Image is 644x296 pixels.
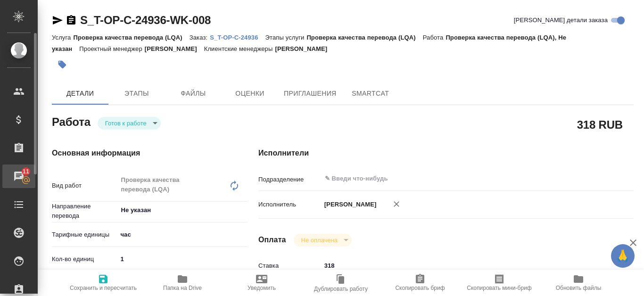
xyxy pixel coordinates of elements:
[395,285,445,291] span: Скопировать бриф
[423,34,446,41] p: Работа
[467,285,531,291] span: Скопировать мини-бриф
[227,88,272,99] span: Оценки
[163,285,202,291] span: Папка на Drive
[265,34,307,41] p: Этапы услуги
[258,200,321,209] p: Исполнитель
[284,88,337,99] span: Приглашения
[52,15,63,26] button: Скопировать ссылку для ЯМессенджера
[210,34,265,41] p: S_T-OP-C-24936
[52,202,117,221] p: Направление перевода
[380,270,460,296] button: Скопировать бриф
[298,236,340,244] button: Не оплачена
[52,255,117,264] p: Кол-во единиц
[314,286,368,292] span: Дублировать работу
[52,230,117,239] p: Тарифные единицы
[324,173,568,184] input: ✎ Введи что-нибудь
[2,164,35,188] a: 11
[615,246,631,266] span: 🙏
[58,88,103,99] span: Детали
[248,285,276,291] span: Уведомить
[98,117,161,130] div: Готов к работе
[52,181,117,190] p: Вид работ
[577,116,623,132] h2: 318 RUB
[258,261,321,271] p: Ставка
[73,34,189,41] p: Проверка качества перевода (LQA)
[460,270,539,296] button: Скопировать мини-бриф
[17,167,35,176] span: 11
[556,285,602,291] span: Обновить файлы
[143,270,222,296] button: Папка на Drive
[171,88,216,99] span: Файлы
[321,259,603,272] input: ✎ Введи что-нибудь
[210,33,265,41] a: S_T-OP-C-24936
[306,34,422,41] p: Проверка качества перевода (LQA)
[79,45,144,52] p: Проектный менеджер
[52,54,73,75] button: Добавить тэг
[66,15,77,26] button: Скопировать ссылку
[64,270,143,296] button: Сохранить и пересчитать
[102,119,149,127] button: Готов к работе
[597,178,599,180] button: Open
[258,148,634,159] h4: Исполнители
[114,88,159,99] span: Этапы
[117,227,248,243] div: час
[611,244,635,268] button: 🙏
[52,148,221,159] h4: Основная информация
[117,252,248,266] input: ✎ Введи что-нибудь
[386,194,407,214] button: Удалить исполнителя
[204,45,275,52] p: Клиентские менеджеры
[294,234,352,247] div: Готов к работе
[80,14,211,26] a: S_T-OP-C-24936-WK-008
[222,270,301,296] button: Уведомить
[321,200,377,209] p: [PERSON_NAME]
[145,45,204,52] p: [PERSON_NAME]
[348,88,393,99] span: SmartCat
[242,209,244,211] button: Open
[275,45,334,52] p: [PERSON_NAME]
[514,16,608,25] span: [PERSON_NAME] детали заказа
[539,270,618,296] button: Обновить файлы
[258,234,286,246] h4: Оплата
[190,34,210,41] p: Заказ:
[70,285,137,291] span: Сохранить и пересчитать
[52,34,73,41] p: Услуга
[258,175,321,184] p: Подразделение
[301,270,380,296] button: Дублировать работу
[52,113,91,130] h2: Работа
